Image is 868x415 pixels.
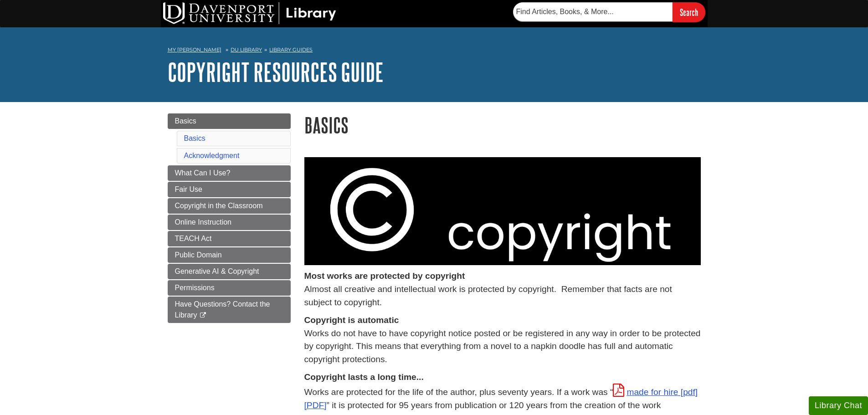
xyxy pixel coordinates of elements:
a: Acknowledgment [184,152,240,159]
strong: Copyright is automatic [304,315,399,325]
a: My [PERSON_NAME] [168,46,221,54]
a: Copyright in the Classroom [168,198,291,214]
nav: breadcrumb [168,44,701,58]
p: Works do not have to have copyright notice posted or be registered in any way in order to be prot... [304,314,701,366]
span: Generative AI & Copyright [175,267,259,275]
strong: Copyright lasts a long time... [304,372,424,382]
a: Have Questions? Contact the Library [168,297,291,323]
span: Have Questions? Contact the Library [175,300,270,319]
span: TEACH Act [175,235,212,242]
span: Public Domain [175,251,222,259]
h1: Basics [304,113,701,137]
a: Basics [168,113,291,129]
i: This link opens in a new window [199,313,207,318]
a: Generative AI & Copyright [168,264,291,279]
a: TEACH Act [168,231,291,246]
a: made for hire [pdf] [304,387,698,410]
span: Basics [175,117,196,125]
a: Library Guides [269,46,313,53]
input: Find Articles, Books, & More... [513,2,673,21]
a: DU Library [231,46,262,53]
img: DU Library [163,2,336,24]
a: What Can I Use? [168,165,291,181]
strong: Most works are protected by copyright [304,271,465,281]
input: Search [673,2,705,22]
p: Almost all creative and intellectual work is protected by copyright. Remember that facts are not ... [304,270,701,309]
div: Guide Page Menu [168,113,291,323]
a: Public Domain [168,247,291,263]
button: Library Chat [809,396,868,415]
a: Fair Use [168,182,291,197]
span: Fair Use [175,185,202,193]
a: Online Instruction [168,215,291,230]
a: Copyright Resources Guide [168,58,384,86]
span: Copyright in the Classroom [175,202,263,210]
span: Permissions [175,284,215,292]
img: copyright [304,157,701,266]
span: Online Instruction [175,218,232,226]
form: Searches DU Library's articles, books, and more [513,2,705,22]
span: What Can I Use? [175,169,231,177]
a: Basics [184,134,205,142]
a: Permissions [168,280,291,296]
